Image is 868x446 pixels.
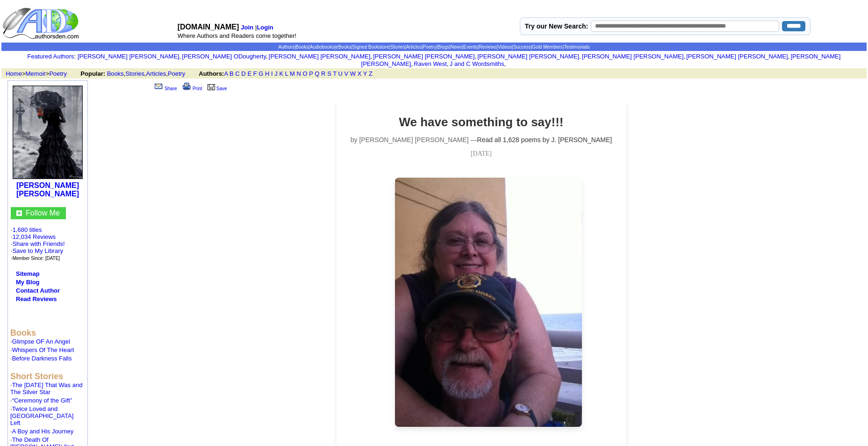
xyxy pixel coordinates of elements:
[181,86,202,91] a: Print
[206,86,227,91] a: Save
[11,240,65,261] font: · · ·
[13,86,83,179] img: 14742.jpg
[168,70,186,77] a: Poetry
[178,32,296,39] font: Where Authors and Readers come together!
[258,70,263,77] a: G
[309,70,313,77] a: P
[336,44,351,50] a: eBooks
[406,44,422,50] a: Articles
[513,44,531,50] a: Success
[278,44,589,50] span: | | | | | | | | | | | | | | |
[199,70,224,77] b: Authors:
[344,70,349,77] a: V
[269,53,370,60] a: [PERSON_NAME] [PERSON_NAME]
[525,22,588,30] label: Try our New Search:
[12,355,72,362] a: Before Darkness Falls
[423,44,437,50] a: Poetry
[10,405,73,426] font: ·
[153,86,177,91] a: Share
[178,23,239,31] font: [DOMAIN_NAME]
[686,53,788,60] a: [PERSON_NAME] [PERSON_NAME]
[206,83,216,90] img: library.gif
[352,44,389,50] a: Signed Bookstore
[363,70,367,77] a: Y
[341,136,622,144] p: by [PERSON_NAME] [PERSON_NAME] —
[10,338,70,345] font: ·
[450,60,504,67] a: J and C Wordsmiths
[685,54,686,59] font: i
[181,54,182,59] font: i
[13,256,60,261] font: Member Since: [DATE]
[310,44,334,50] a: Audiobooks
[80,70,381,77] font: , , ,
[341,150,622,158] p: [DATE]
[476,54,477,59] font: i
[10,381,82,396] a: The [DATE] That Was and The Silver Star
[373,53,474,60] a: [PERSON_NAME] [PERSON_NAME]
[224,70,228,77] a: A
[26,209,60,217] font: Follow Me
[235,70,239,77] a: C
[247,70,251,77] a: E
[28,53,74,60] a: Featured Authors
[2,70,79,77] font: > >
[10,372,63,381] b: Short Stories
[146,70,166,77] a: Articles
[16,295,57,302] a: Read Reviews
[395,178,582,427] img: Poem Artwork
[10,355,72,362] font: ·
[268,54,269,59] font: i
[12,428,74,435] a: A Boy and His Journey
[2,7,81,40] img: logo_ad.gif
[12,346,74,353] a: Whispers Of The Heart
[13,247,63,254] a: Save to My Library
[582,53,683,60] a: [PERSON_NAME] [PERSON_NAME]
[451,44,462,50] a: News
[6,70,22,77] a: Home
[11,226,65,261] font: · ·
[107,70,124,77] a: Books
[241,24,253,31] a: Join
[253,70,257,77] a: F
[498,44,512,50] a: Videos
[358,70,362,77] a: X
[16,181,79,198] a: [PERSON_NAME] [PERSON_NAME]
[125,70,144,77] a: Stories
[255,24,275,31] font: |
[333,70,337,77] a: T
[789,54,790,59] font: i
[271,70,273,77] a: I
[413,62,414,67] font: i
[183,83,191,90] img: print.gif
[350,70,356,77] a: W
[479,44,496,50] a: Reviews
[241,70,245,77] a: D
[278,44,294,50] a: Authors
[80,70,105,77] b: Popular:
[16,270,40,277] a: Sitemap
[16,287,60,294] a: Contact Author
[327,70,331,77] a: S
[13,233,56,240] a: 12,034 Reviews
[257,24,273,31] a: Login
[12,397,72,404] a: “Ceremony of the Gift”
[564,44,589,50] a: Testimonials
[230,70,234,77] a: B
[279,70,283,77] a: K
[13,226,42,233] a: 1,680 titles
[10,328,36,338] b: Books
[274,70,278,77] a: J
[10,428,73,435] font: ·
[390,44,405,50] a: Stories
[10,346,74,353] font: ·
[155,83,163,90] img: share_page.gif
[78,53,840,67] font: , , , , , , , , , ,
[16,279,40,286] a: My Blog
